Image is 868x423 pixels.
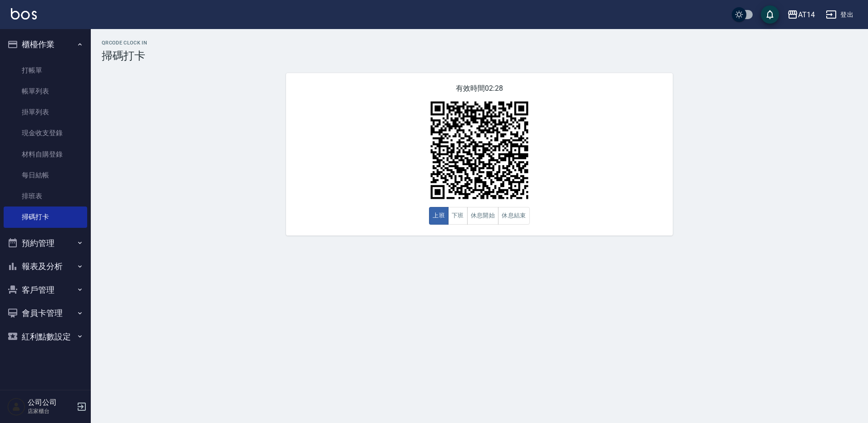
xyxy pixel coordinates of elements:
[761,5,779,24] button: save
[467,207,499,225] button: 休息開始
[4,102,87,123] a: 掛單列表
[784,5,819,24] button: AT14
[7,398,25,416] img: Person
[448,207,468,225] button: 下班
[28,407,74,415] p: 店家櫃台
[798,9,815,20] div: AT14
[4,123,87,143] a: 現金收支登錄
[429,207,449,225] button: 上班
[4,255,87,278] button: 報表及分析
[28,398,74,407] h5: 公司公司
[4,186,87,207] a: 排班表
[4,325,87,349] button: 紅利點數設定
[4,144,87,165] a: 材料自購登錄
[4,301,87,325] button: 會員卡管理
[11,8,37,20] img: Logo
[4,278,87,302] button: 客戶管理
[102,40,857,46] h2: QRcode Clock In
[102,49,857,62] h3: 掃碼打卡
[4,60,87,81] a: 打帳單
[4,207,87,227] a: 掃碼打卡
[822,6,857,23] button: 登出
[4,81,87,102] a: 帳單列表
[4,165,87,186] a: 每日結帳
[4,231,87,255] button: 預約管理
[4,33,87,56] button: 櫃檯作業
[286,73,673,236] div: 有效時間 02:28
[498,207,530,225] button: 休息結束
